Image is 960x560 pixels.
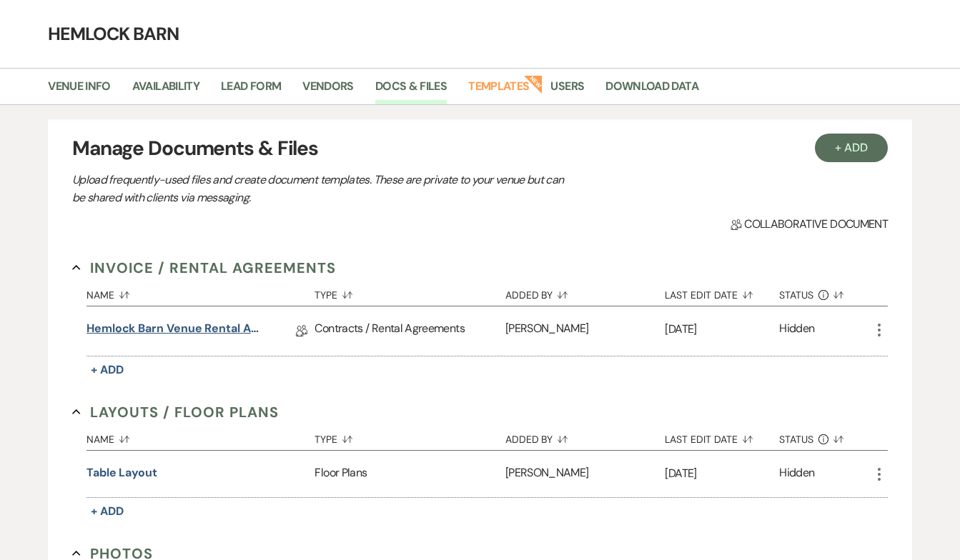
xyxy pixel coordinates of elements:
div: Contracts / Rental Agreements [315,306,505,356]
button: Added By [505,423,665,450]
button: Table layout [86,464,157,481]
div: Floor Plans [315,451,505,497]
div: Hidden [779,320,814,342]
a: Vendors [302,77,354,104]
h3: Manage Documents & Files [72,134,888,164]
a: Download Data [605,77,698,104]
div: [PERSON_NAME] [505,451,665,497]
button: Last Edit Date [665,279,779,306]
span: + Add [91,504,124,519]
div: Hidden [779,464,814,484]
a: Hemlock Barn Venue Rental Agreement [86,320,265,342]
p: Upload frequently-used files and create document templates. These are private to your venue but c... [72,171,573,207]
button: Name [86,423,315,450]
p: [DATE] [665,320,779,339]
a: Lead Form [221,77,281,104]
span: Status [779,434,813,444]
strong: New [524,74,544,94]
a: Templates [468,77,529,104]
button: Layouts / Floor Plans [72,401,279,423]
button: Invoice / Rental Agreements [72,257,336,279]
span: Collaborative document [731,216,888,233]
button: Type [315,423,505,450]
a: Availability [132,77,199,104]
p: [DATE] [665,464,779,483]
a: Users [550,77,584,104]
button: Status [779,279,871,306]
button: + Add [815,134,888,162]
button: + Add [86,360,128,380]
div: [PERSON_NAME] [505,306,665,356]
button: Added By [505,279,665,306]
span: Status [779,290,813,300]
button: Name [86,279,315,306]
button: + Add [86,501,128,521]
button: Last Edit Date [665,423,779,450]
a: Docs & Files [375,77,447,104]
a: Venue Info [48,77,111,104]
span: + Add [91,362,124,377]
button: Status [779,423,871,450]
button: Type [315,279,505,306]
